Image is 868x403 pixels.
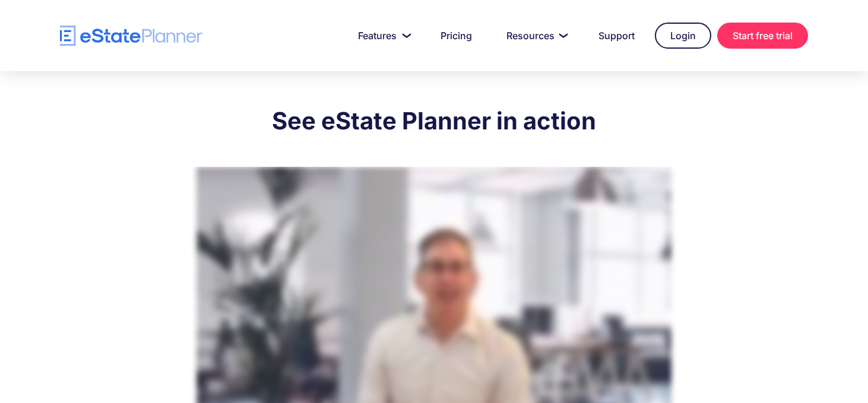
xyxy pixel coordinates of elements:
[717,23,808,49] a: Start free trial
[344,24,420,47] a: Features
[584,24,649,47] a: Support
[492,24,578,47] a: Resources
[60,26,202,46] a: home
[655,23,711,49] a: Login
[426,24,486,47] a: Pricing
[155,106,713,136] h2: See eState Planner in action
